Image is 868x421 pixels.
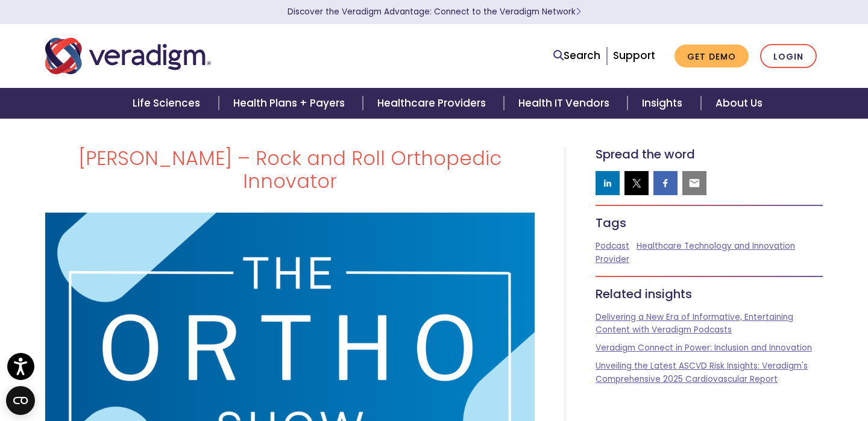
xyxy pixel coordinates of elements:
[596,360,808,385] a: Unveiling the Latest ASCVD Risk Insights: Veradigm's Comprehensive 2025 Cardiovascular Report
[45,36,211,76] img: Veradigm logo
[701,88,777,119] a: About Us
[675,45,749,68] a: Get Demo
[219,88,363,119] a: Health Plans + Payers
[504,88,627,119] a: Health IT Vendors
[596,240,629,252] a: Podcast
[363,88,504,119] a: Healthcare Providers
[760,44,817,69] a: Login
[553,48,600,64] a: Search
[688,177,700,189] img: email sharing button
[631,177,643,189] img: twitter sharing button
[6,386,35,415] button: Open CMP widget
[637,346,854,407] iframe: Drift Chat Widget
[596,147,823,161] h5: Spread the word
[596,216,823,230] h5: Tags
[45,147,535,193] h1: [PERSON_NAME] – Rock and Roll Orthopedic Innovator
[576,6,581,17] span: Learn More
[613,48,655,63] a: Support
[596,254,629,265] a: Provider
[118,88,218,119] a: Life Sciences
[596,311,793,336] a: Delivering a New Era of Informative, Entertaining Content with Veradigm Podcasts
[659,177,671,189] img: facebook sharing button
[288,6,581,17] a: Discover the Veradigm Advantage: Connect to the Veradigm NetworkLearn More
[602,177,614,189] img: linkedin sharing button
[637,240,795,252] a: Healthcare Technology and Innovation
[596,287,823,301] h5: Related insights
[596,342,812,354] a: Veradigm Connect in Power: Inclusion and Innovation
[627,88,700,119] a: Insights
